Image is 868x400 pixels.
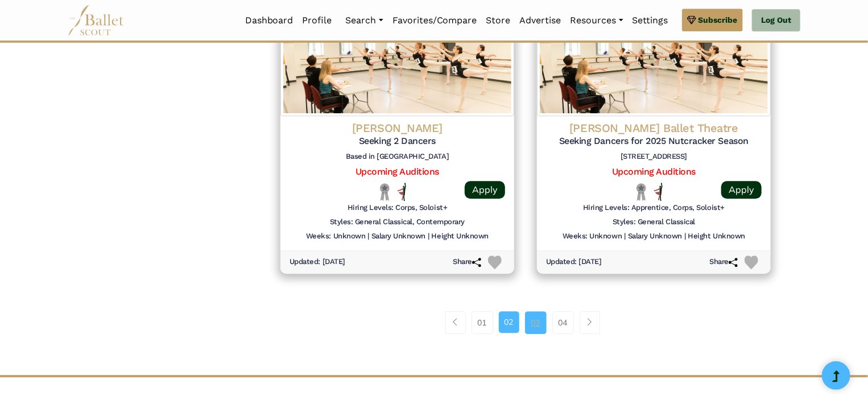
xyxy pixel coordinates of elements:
h6: Salary Unknown [371,232,425,241]
img: Local [634,183,648,200]
a: Search [341,9,388,32]
a: Apply [721,181,762,199]
h6: Hiring Levels: Corps, Soloist+ [348,203,448,213]
a: Upcoming Auditions [612,166,696,177]
h6: Styles: General Classical [613,217,695,227]
h5: Seeking 2 Dancers [290,135,505,147]
h6: | [624,232,626,241]
a: Settings [628,9,673,32]
h6: Hiring Levels: Apprentice, Corps, Soloist+ [583,203,725,213]
a: 02 [499,311,519,333]
h5: Seeking Dancers for 2025 Nutcracker Season [546,135,762,147]
img: Logo [537,2,771,116]
a: Apply [465,181,505,199]
a: 01 [472,311,493,334]
img: Heart [745,255,758,269]
img: Logo [280,2,514,116]
a: 03 [525,311,547,334]
nav: Page navigation example [445,311,606,334]
a: Advertise [515,9,566,32]
h6: Updated: [DATE] [546,257,602,267]
a: Subscribe [682,9,743,31]
a: Upcoming Auditions [356,166,439,177]
h6: Share [453,257,481,267]
h6: Height Unknown [688,232,745,241]
a: Profile [298,9,337,32]
a: Dashboard [241,9,298,32]
img: All [654,183,663,201]
h4: [PERSON_NAME] [290,121,505,135]
a: Favorites/Compare [388,9,482,32]
h6: Salary Unknown [628,232,682,241]
h6: [STREET_ADDRESS] [546,152,762,162]
img: gem.svg [687,14,696,26]
a: Store [482,9,515,32]
h6: Share [709,257,738,267]
span: Subscribe [698,14,738,26]
a: 04 [552,311,574,334]
a: Log Out [752,9,800,32]
h6: Styles: General Classical, Contemporary [330,217,465,227]
h6: Height Unknown [432,232,489,241]
a: Resources [566,9,628,32]
h6: Based in [GEOGRAPHIC_DATA] [290,152,505,162]
h6: | [367,232,369,241]
img: Local [378,183,392,200]
h4: [PERSON_NAME] Ballet Theatre [546,121,762,135]
h6: Updated: [DATE] [290,257,345,267]
h6: | [428,232,429,241]
img: Heart [488,255,502,269]
img: All [398,183,406,201]
h6: | [684,232,686,241]
h6: Weeks: Unknown [306,232,365,241]
h6: Weeks: Unknown [563,232,622,241]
